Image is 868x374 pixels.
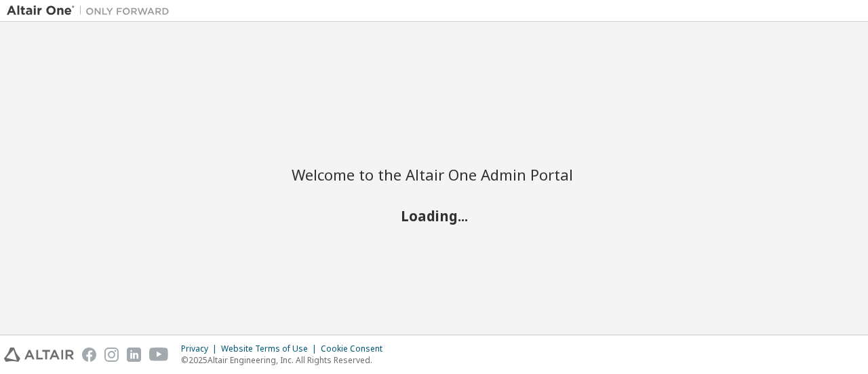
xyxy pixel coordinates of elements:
div: Website Terms of Use [221,343,321,354]
img: instagram.svg [104,348,119,362]
p: © 2025 Altair Engineering, Inc. All Rights Reserved. [181,354,391,366]
img: altair_logo.svg [4,348,74,362]
img: linkedin.svg [127,348,141,362]
div: Privacy [181,343,221,354]
h2: Loading... [292,206,576,224]
img: facebook.svg [82,348,96,362]
img: Altair One [7,4,176,18]
div: Cookie Consent [321,343,391,354]
h2: Welcome to the Altair One Admin Portal [292,165,576,184]
img: youtube.svg [149,348,169,362]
